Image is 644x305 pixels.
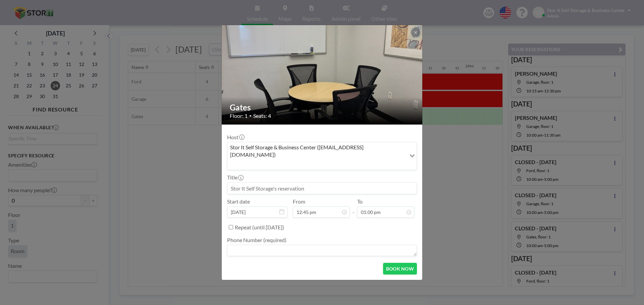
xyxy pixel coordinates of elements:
span: Seats: 4 [253,112,271,119]
button: BOOK NOW [383,263,417,275]
input: Stor It Self Storage's reservation [227,182,417,194]
label: Title [227,174,243,181]
span: Stor It Self Storage & Business Center ([EMAIL_ADDRESS][DOMAIN_NAME]) [229,144,405,159]
label: Start date [227,198,250,205]
label: Repeat (until [DATE]) [235,224,284,231]
h2: Gates [230,102,415,112]
div: Search for option [227,142,417,170]
label: Host [227,134,244,141]
span: - [353,201,355,215]
label: From [293,198,305,205]
span: • [249,113,252,118]
input: Search for option [228,160,406,168]
label: Phone Number (required) [227,237,286,243]
label: To [357,198,363,205]
span: Floor: 1 [230,112,248,119]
